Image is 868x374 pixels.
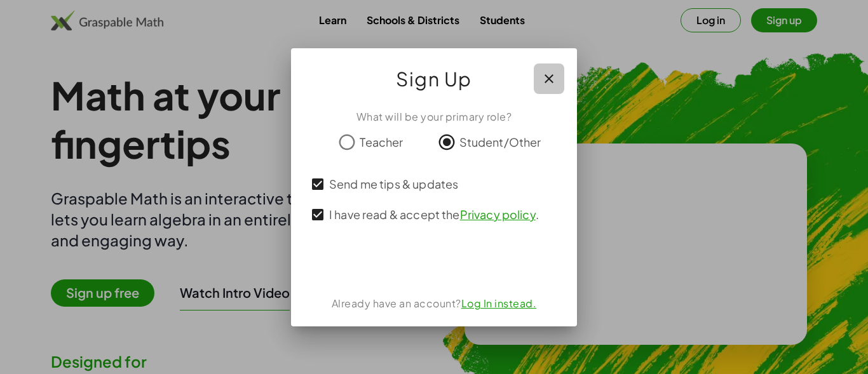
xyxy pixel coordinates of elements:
div: What will be your primary role? [306,109,562,124]
a: Privacy policy [460,207,536,222]
iframe: Botón de Acceder con Google [367,249,501,277]
span: Student/Other [459,133,541,150]
span: Send me tips & updates [329,175,458,192]
a: Log In instead. [461,297,537,310]
span: Teacher [360,133,403,150]
div: Already have an account? [306,296,562,311]
span: I have read & accept the . [329,206,539,223]
span: Sign Up [396,63,472,94]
